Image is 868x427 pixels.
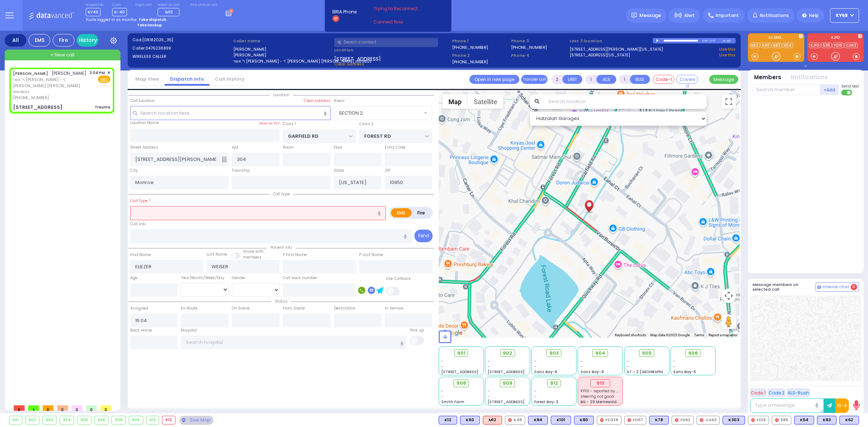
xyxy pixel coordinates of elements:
div: BLS [460,416,480,424]
label: Location [334,47,450,53]
a: K83 [772,43,782,48]
label: [PHONE_NUMBER] [511,44,547,50]
span: [STREET_ADDRESS] [488,399,524,405]
span: K-40 [112,8,127,16]
span: Alert [684,12,695,19]
span: Help [809,12,819,19]
img: red-radio-icon.svg [775,418,779,422]
label: Fire units on call [190,3,217,7]
div: 902 [26,416,39,424]
label: Cross 1 [283,121,296,127]
strong: Take dispatch [139,17,166,22]
span: [STREET_ADDRESS] [488,369,524,375]
span: KY101 - reported by KY72 [580,388,625,394]
label: City [130,168,138,174]
a: [STREET_ADDRESS][PERSON_NAME][US_STATE] [570,46,663,52]
div: / [708,37,710,45]
span: - [441,394,443,399]
label: P First Name [283,252,307,258]
span: Sanz Bay-6 [534,369,557,375]
span: 902 [503,350,512,357]
button: ALS-Rush [787,388,810,397]
a: Dispatch info [165,76,209,82]
button: ky68 [830,8,859,23]
img: red-radio-icon.svg [600,418,604,422]
span: - [488,388,490,394]
span: 0 [72,405,82,411]
div: BLS [794,416,814,424]
div: BLS [439,416,457,424]
div: Trauma [95,104,110,110]
h5: Message members on selected call [753,282,816,292]
span: Call type [269,191,293,197]
label: [PERSON_NAME] [233,46,332,52]
span: 905 [642,350,652,357]
span: 904 [595,350,605,357]
button: Notifications [791,73,828,82]
div: BLS [649,416,669,424]
div: 908 [112,416,125,424]
span: SECTION 2 [334,106,422,119]
label: WIRELESS CALLER [132,54,231,60]
span: M12 [165,9,173,15]
img: red-radio-icon.svg [751,418,755,422]
label: [PERSON_NAME] [233,52,332,58]
span: - [580,358,583,364]
span: SECTION 2 [339,110,363,117]
div: 909 [129,416,143,424]
button: +Add [820,84,839,95]
span: 1 [28,405,39,411]
a: KJFD [809,43,821,48]
input: Search location here [130,106,331,120]
a: Call History [209,76,250,82]
div: 905 [77,416,91,424]
div: FD328 [597,416,621,424]
label: Last Name [207,252,227,257]
div: K83 [817,416,837,424]
span: 3:04 PM [90,70,105,76]
div: BLS [551,416,571,424]
label: EMS [391,208,412,217]
label: Room [283,145,294,150]
a: K62 [750,43,760,48]
button: Message [709,75,738,84]
span: Forest Bay-3 [534,399,558,405]
div: 906 [95,416,109,424]
a: 595 [821,43,832,48]
button: Internal Chat 0 [816,282,859,292]
span: Notifications [760,12,789,19]
span: - [534,358,536,364]
span: AT - 2 [GEOGRAPHIC_DATA] [627,369,680,375]
label: Use Callback [386,276,411,282]
div: K54 [794,416,814,424]
label: Back Home [130,328,152,333]
label: Call Info [130,221,146,227]
span: [STREET_ADDRESS] [441,369,478,375]
label: Caller: [132,45,231,51]
div: K62 [839,416,859,424]
span: BG - 29 Merriewold S. [580,399,621,405]
span: 0 [851,284,857,290]
span: 0 [86,405,97,411]
span: - [580,364,583,369]
label: From Scene [283,306,305,311]
span: BRIA Phone [332,9,357,15]
span: - [627,364,629,369]
span: - [534,394,536,399]
div: K12 [439,416,457,424]
span: Send text [841,84,859,89]
a: [STREET_ADDRESS][US_STATE] [570,52,630,58]
label: Night unit [135,3,152,7]
label: Pick up [410,328,424,333]
img: red-radio-icon.svg [627,418,631,422]
a: Map View [130,76,165,82]
button: Map camera controls [722,289,736,303]
button: 10-4 [835,398,849,413]
span: KY40 [86,8,101,16]
a: History [77,34,98,47]
span: You're logged in as monitor. [86,17,137,22]
label: Call back number [283,275,317,281]
span: Clear address [334,61,364,67]
div: K78 [649,416,669,424]
span: [08182025_35] [142,37,173,43]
